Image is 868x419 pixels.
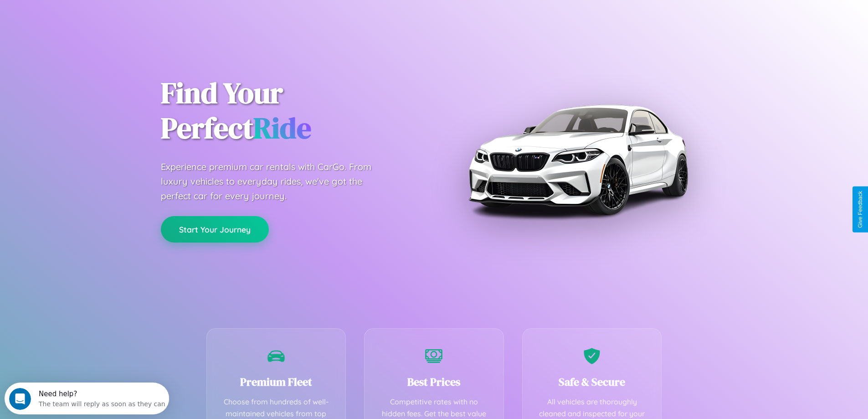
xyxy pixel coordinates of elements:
div: Open Intercom Messenger [4,4,169,29]
button: Start Your Journey [161,216,269,243]
h3: Best Prices [378,374,490,389]
img: Premium BMW car rental vehicle [464,46,692,274]
p: Experience premium car rentals with CarGo. From luxury vehicles to everyday rides, we've got the ... [161,160,389,203]
h1: Find Your Perfect [161,76,421,146]
div: Need help? [34,8,161,15]
div: Give Feedback [857,191,863,228]
iframe: Intercom live chat discovery launcher [5,383,169,414]
span: Ride [253,108,311,148]
div: The team will reply as soon as they can [34,15,161,25]
h3: Safe & Secure [536,374,648,389]
h3: Premium Fleet [221,374,332,389]
iframe: Intercom live chat [9,388,31,410]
